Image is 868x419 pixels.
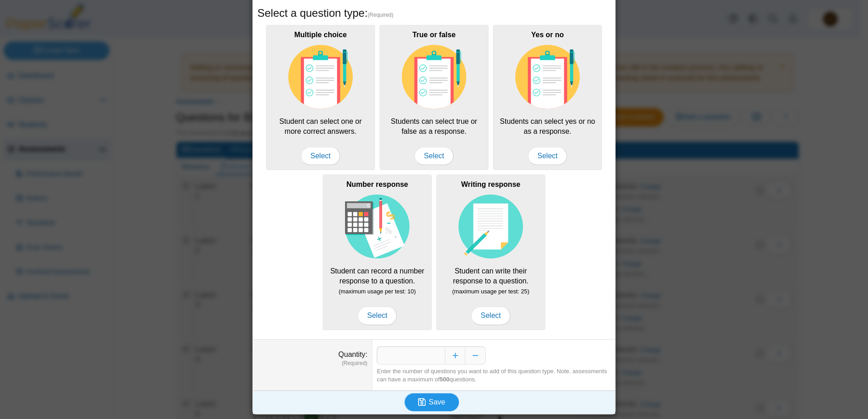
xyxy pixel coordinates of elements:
[345,195,409,259] img: item-type-number-response.svg
[531,31,564,39] b: Yes or no
[404,393,459,411] button: Save
[266,25,375,170] div: Student can select one or more correct answers.
[368,11,394,19] span: (Required)
[412,31,455,39] b: True or false
[288,45,353,109] img: item-type-multiple-choice.svg
[515,45,580,109] img: item-type-multiple-choice.svg
[346,180,408,188] b: Number response
[439,376,449,383] b: 500
[528,147,567,165] span: Select
[323,175,432,330] div: Student can record a number response to a question.
[452,288,529,295] small: (maximum usage per test: 25)
[465,346,486,365] button: Decrease
[445,346,465,365] button: Increase
[429,398,445,406] span: Save
[377,367,611,384] div: Enter the number of questions you want to add of this question type. Note, assessments can have a...
[339,288,416,295] small: (maximum usage per test: 10)
[380,25,488,170] div: Students can select true or false as a response.
[402,45,466,109] img: item-type-multiple-choice.svg
[257,5,611,21] h5: Select a question type:
[436,175,545,330] div: Student can write their response to a question.
[257,360,367,367] dfn: (Required)
[459,195,523,259] img: item-type-writing-response.svg
[471,307,510,325] span: Select
[414,147,454,165] span: Select
[338,351,367,358] label: Quantity
[461,180,520,188] b: Writing response
[493,25,602,170] div: Students can select yes or no as a response.
[358,307,397,325] span: Select
[294,31,347,39] b: Multiple choice
[301,147,340,165] span: Select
